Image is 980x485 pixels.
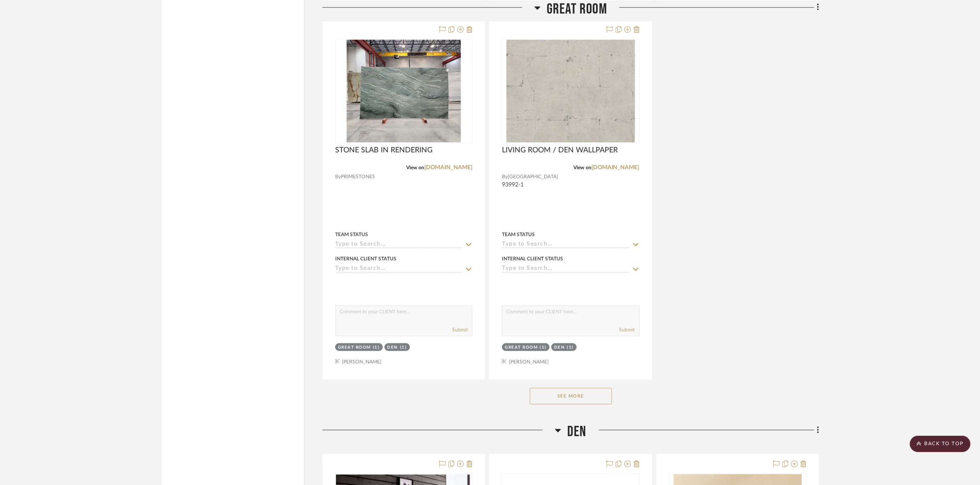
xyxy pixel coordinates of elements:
div: Internal Client Status [335,255,396,262]
img: LIVING ROOM / DEN WALLPAPER [506,40,635,143]
a: [DOMAIN_NAME] [591,165,640,170]
div: (1) [540,345,547,351]
span: PRIMESTONES [341,173,375,181]
span: [GEOGRAPHIC_DATA] [508,173,558,181]
scroll-to-top-button: BACK TO TOP [910,436,971,452]
input: Type to Search… [335,241,462,249]
span: STONE SLAB IN RENDERING [335,146,432,155]
div: Great Room [338,345,371,351]
div: (1) [373,345,380,351]
span: View on [406,165,424,170]
div: Great Room [505,345,538,351]
div: DEN [554,345,565,351]
a: [DOMAIN_NAME] [424,165,472,170]
div: Internal Client Status [502,255,563,262]
input: Type to Search… [502,241,629,249]
span: LIVING ROOM / DEN WALLPAPER [502,146,618,155]
button: Submit [619,326,635,333]
div: 0 [502,39,639,143]
div: Team Status [335,231,368,238]
input: Type to Search… [502,265,629,273]
div: (1) [400,345,407,351]
div: (1) [567,345,574,351]
span: By [335,173,341,181]
span: By [502,173,508,181]
button: See More [530,388,612,405]
img: STONE SLAB IN RENDERING [347,40,461,143]
div: Team Status [502,231,535,238]
input: Type to Search… [335,265,462,273]
span: View on [573,165,591,170]
span: DEN [567,423,587,441]
div: DEN [387,345,398,351]
button: Submit [452,326,468,333]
